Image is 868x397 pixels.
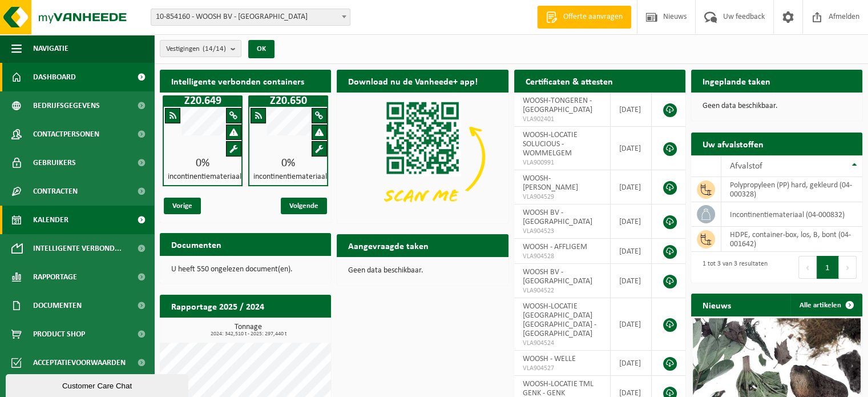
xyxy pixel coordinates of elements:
span: Navigatie [33,34,68,63]
span: Vestigingen [166,41,226,58]
h1: Z20.650 [251,95,325,107]
td: [DATE] [611,127,652,170]
span: Bedrijfsgegevens [33,91,100,120]
span: Intelligente verbond... [33,234,122,263]
div: 1 tot 3 van 3 resultaten [697,255,768,280]
count: (14/14) [203,45,226,53]
p: U heeft 550 ongelezen document(en). [171,266,320,274]
td: [DATE] [611,204,652,239]
span: Afvalstof [730,162,762,171]
button: Next [839,256,857,279]
td: [DATE] [611,93,652,127]
h2: Rapportage 2025 / 2024 [160,295,276,317]
h2: Nieuws [691,294,742,316]
span: VLA904523 [523,227,601,236]
a: Offerte aanvragen [537,6,631,29]
h3: Tonnage [165,323,331,337]
span: Rapportage [33,263,77,291]
span: Offerte aanvragen [560,11,625,23]
span: WOOSH-LOCATIE [GEOGRAPHIC_DATA] [GEOGRAPHIC_DATA] - [GEOGRAPHIC_DATA] [523,302,596,338]
span: Contracten [33,177,78,206]
span: WOOSH - AFFLIGEM [523,243,587,251]
td: [DATE] [611,170,652,204]
span: 10-854160 - WOOSH BV - GENT [151,9,350,26]
span: VLA904529 [523,193,601,202]
span: VLA904524 [523,339,601,348]
span: WOOSH - WELLE [523,355,576,363]
span: WOOSH-[PERSON_NAME] [523,174,578,192]
span: VLA904522 [523,286,601,295]
span: WOOSH BV - [GEOGRAPHIC_DATA] [523,208,592,226]
a: Bekijk rapportage [246,317,330,340]
td: [DATE] [611,264,652,298]
button: OK [248,40,274,58]
span: VLA900991 [523,158,601,167]
span: Product Shop [33,320,85,348]
iframe: chat widget [6,372,191,397]
h2: Uw afvalstoffen [691,133,775,155]
span: VLA904528 [523,252,601,261]
span: VLA904527 [523,364,601,373]
h2: Ingeplande taken [691,70,782,92]
div: 0% [164,158,241,169]
button: Vestigingen(14/14) [160,40,241,57]
h2: Aangevraagde taken [337,234,440,256]
td: [DATE] [611,351,652,376]
button: 1 [817,256,839,279]
span: 10-854160 - WOOSH BV - GENT [151,9,350,25]
td: [DATE] [611,298,652,351]
h1: Z20.649 [165,95,240,107]
h4: incontinentiemateriaal [168,173,241,181]
p: Geen data beschikbaar. [348,267,496,275]
span: VLA902401 [523,115,601,124]
span: Volgende [281,198,327,214]
td: [DATE] [611,239,652,264]
h2: Download nu de Vanheede+ app! [337,70,489,92]
span: Dashboard [33,63,76,91]
span: Kalender [33,206,68,234]
p: Geen data beschikbaar. [703,102,851,110]
img: Download de VHEPlus App [337,93,508,221]
h2: Certificaten & attesten [514,70,624,92]
span: Documenten [33,291,82,320]
h4: incontinentiemateriaal [253,173,327,181]
div: 0% [249,158,327,169]
span: WOOSH BV - [GEOGRAPHIC_DATA] [523,268,592,286]
span: WOOSH-TONGEREN - [GEOGRAPHIC_DATA] [523,97,592,114]
h2: Intelligente verbonden containers [160,70,331,92]
h2: Documenten [160,233,233,255]
span: 2024: 342,510 t - 2025: 297,440 t [165,331,331,337]
span: WOOSH-LOCATIE SOLUCIOUS - WOMMELGEM [523,131,578,158]
span: Acceptatievoorwaarden [33,348,126,377]
span: Vorige [164,198,201,214]
td: polypropyleen (PP) hard, gekleurd (04-000328) [721,177,862,202]
a: Alle artikelen [790,294,861,316]
button: Previous [798,256,817,279]
td: incontinentiemateriaal (04-000832) [721,202,862,227]
span: Contactpersonen [33,120,99,149]
span: Gebruikers [33,149,76,177]
td: HDPE, container-box, los, B, bont (04-001642) [721,227,862,252]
